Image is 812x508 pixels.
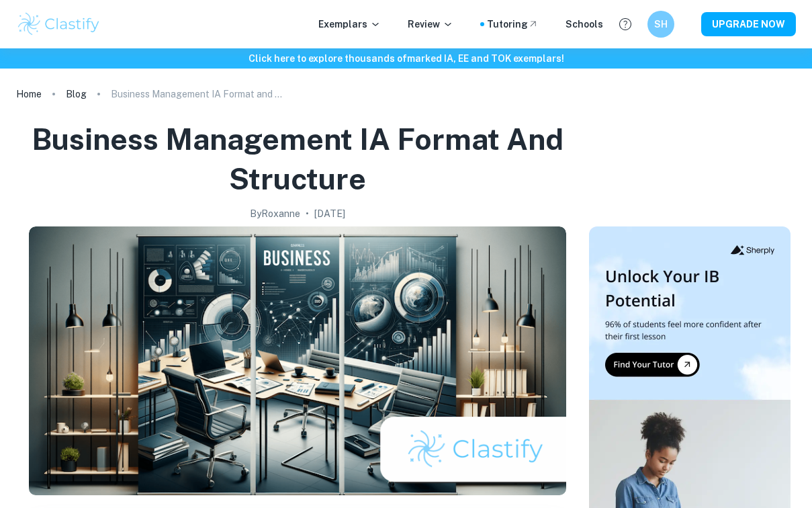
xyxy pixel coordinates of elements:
img: Business Management IA Format and Structure cover image [29,226,566,495]
a: Home [16,85,42,103]
img: Clastify logo [16,11,101,38]
button: SH [647,11,674,38]
p: • [306,206,309,221]
h1: Business Management IA Format and Structure [21,120,573,198]
p: Business Management IA Format and Structure [111,87,285,101]
a: Schools [566,17,603,32]
h6: Click here to explore thousands of marked IA, EE and TOK exemplars ! [3,51,809,66]
button: UPGRADE NOW [701,12,796,36]
h2: By Roxanne [250,206,300,221]
p: Review [408,17,453,32]
a: Blog [66,85,87,103]
h6: SH [653,17,669,32]
h2: [DATE] [314,206,345,221]
button: Help and Feedback [614,13,637,36]
a: Tutoring [487,17,539,32]
p: Exemplars [318,17,381,32]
